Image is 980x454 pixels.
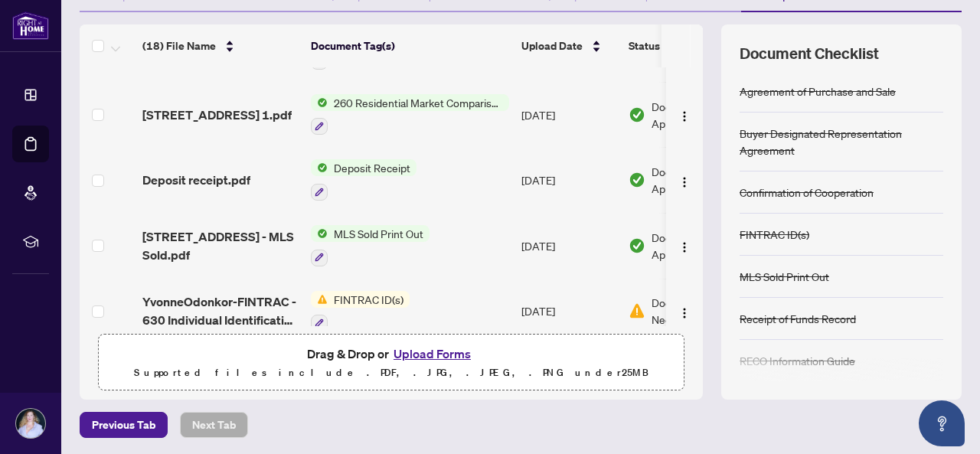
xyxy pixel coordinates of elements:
[328,94,509,111] span: 260 Residential Market Comparison Guide
[740,125,943,158] div: Buyer Designated Representation Agreement
[311,94,328,111] img: Status Icon
[328,159,416,176] span: Deposit Receipt
[740,268,829,285] div: MLS Sold Print Out
[108,364,675,382] p: Supported files include .PDF, .JPG, .JPEG, .PNG under 25 MB
[142,171,250,189] span: Deposit receipt.pdf
[740,226,809,243] div: FINTRAC ID(s)
[311,225,430,266] button: Status IconMLS Sold Print Out
[142,106,292,124] span: [STREET_ADDRESS] 1.pdf
[515,24,622,67] th: Upload Date
[311,159,416,201] button: Status IconDeposit Receipt
[328,291,410,308] span: FINTRAC ID(s)
[16,409,45,438] img: Profile Icon
[740,184,874,201] div: Confirmation of Cooperation
[629,38,660,54] span: Status
[629,171,645,188] img: Document Status
[652,163,746,197] span: Document Approved
[652,98,746,132] span: Document Approved
[672,168,697,192] button: Logo
[92,413,155,437] span: Previous Tab
[672,234,697,258] button: Logo
[328,225,430,242] span: MLS Sold Print Out
[740,310,856,327] div: Receipt of Funds Record
[307,344,475,364] span: Drag & Drop or
[311,94,509,136] button: Status Icon260 Residential Market Comparison Guide
[629,237,645,254] img: Document Status
[678,176,691,188] img: Logo
[515,213,622,279] td: [DATE]
[142,38,216,54] span: (18) File Name
[142,292,299,329] span: YvonneOdonkor-FINTRAC - 630 Individual Identification Record A - PropTx-OREA_[DATE] 12_06_51.pdf
[672,103,697,127] button: Logo
[740,43,879,64] span: Document Checklist
[521,38,583,54] span: Upload Date
[136,24,305,67] th: (18) File Name
[515,279,622,345] td: [DATE]
[515,82,622,148] td: [DATE]
[672,299,697,323] button: Logo
[629,302,645,319] img: Document Status
[919,400,965,446] button: Open asap
[740,352,855,369] div: RECO Information Guide
[80,412,168,438] button: Previous Tab
[311,159,328,176] img: Status Icon
[311,225,328,242] img: Status Icon
[622,24,753,67] th: Status
[678,110,691,122] img: Logo
[99,335,684,391] span: Drag & Drop orUpload FormsSupported files include .PDF, .JPG, .JPEG, .PNG under25MB
[180,412,248,438] button: Next Tab
[629,106,645,123] img: Document Status
[652,229,746,263] span: Document Approved
[740,83,896,100] div: Agreement of Purchase and Sale
[142,227,299,264] span: [STREET_ADDRESS] - MLS Sold.pdf
[305,24,515,67] th: Document Tag(s)
[389,344,475,364] button: Upload Forms
[678,241,691,253] img: Logo
[678,307,691,319] img: Logo
[652,294,731,328] span: Document Needs Work
[515,147,622,213] td: [DATE]
[311,291,328,308] img: Status Icon
[12,11,49,40] img: logo
[311,291,410,332] button: Status IconFINTRAC ID(s)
